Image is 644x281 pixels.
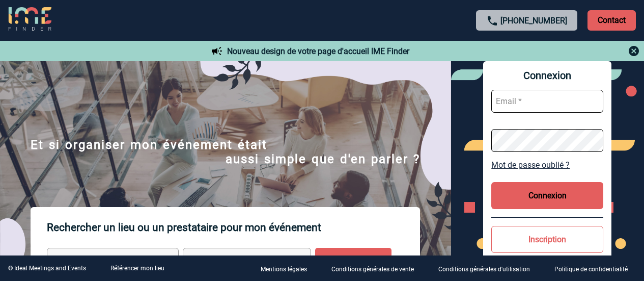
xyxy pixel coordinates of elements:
[491,226,603,253] button: Inscription
[331,266,414,273] p: Conditions générales de vente
[587,10,636,31] p: Contact
[491,182,603,209] button: Connexion
[323,264,430,273] a: Conditions générales de vente
[491,69,603,82] span: Connexion
[47,207,420,248] p: Rechercher un lieu ou un prestataire pour mon événement
[486,15,498,27] img: call-24-px.png
[430,264,546,273] a: Conditions générales d'utilisation
[253,264,323,273] a: Mentions légales
[500,16,567,25] a: [PHONE_NUMBER]
[261,266,307,273] p: Mentions légales
[491,160,603,170] a: Mot de passe oublié ?
[546,264,644,273] a: Politique de confidentialité
[315,248,391,276] input: Rechercher
[110,265,164,272] a: Référencer mon lieu
[554,266,628,273] p: Politique de confidentialité
[438,266,530,273] p: Conditions générales d'utilisation
[491,90,603,113] input: Email *
[8,265,86,272] div: © Ideal Meetings and Events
